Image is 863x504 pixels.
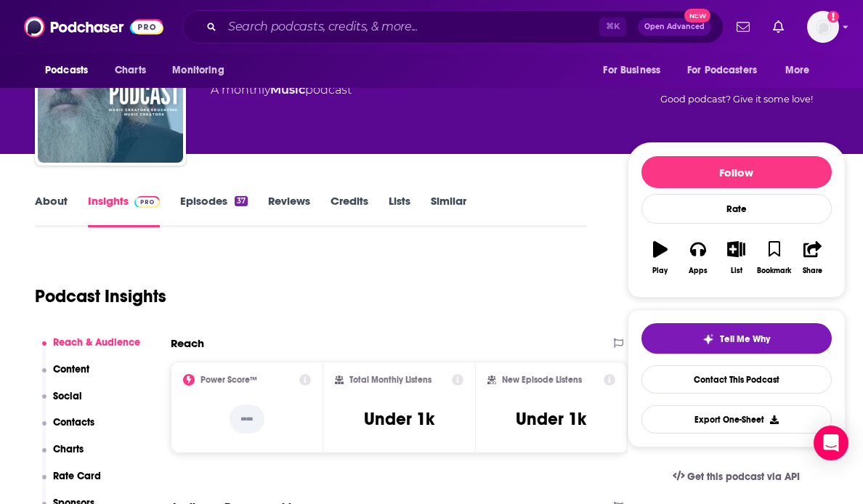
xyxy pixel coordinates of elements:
button: Share [793,232,831,284]
a: Get this podcast via API [661,459,812,495]
h3: Under 1k [516,408,586,430]
h2: Reach [171,336,204,350]
img: The Sonical.ly Podcast [38,17,183,163]
p: Contacts [53,416,94,428]
button: Show profile menu [807,11,839,43]
button: Play [641,232,679,284]
a: About [35,194,68,227]
button: Contacts [42,416,95,443]
div: Search podcasts, credits, & more... [182,10,724,44]
button: Social [42,390,83,417]
div: Open Intercom Messenger [814,426,848,460]
button: open menu [162,57,243,84]
p: Content [53,363,89,375]
a: Show notifications dropdown [731,15,755,39]
a: Lists [389,194,410,227]
div: Share [803,267,822,275]
button: Bookmark [755,232,793,284]
a: Show notifications dropdown [767,15,790,39]
button: List [717,232,755,284]
a: Episodes37 [180,194,248,227]
a: Charts [105,57,155,84]
button: Content [42,363,90,390]
button: open menu [593,57,678,84]
h1: Podcast Insights [35,285,166,307]
span: Charts [115,60,146,81]
div: A monthly podcast [211,81,352,99]
img: User Profile [807,11,839,43]
p: Rate Card [53,470,101,482]
button: Reach & Audience [42,336,141,363]
h2: New Episode Listens [502,375,582,385]
a: Reviews [268,194,310,227]
span: Monitoring [172,60,224,81]
h2: Power Score™ [200,375,257,385]
a: Similar [431,194,466,227]
span: Open Advanced [644,23,705,31]
a: InsightsPodchaser Pro [88,194,160,227]
span: For Podcasters [687,60,757,81]
button: tell me why sparkleTell Me Why [641,323,832,354]
p: Reach & Audience [53,336,140,349]
a: Contact This Podcast [641,365,832,394]
button: Open AdvancedNew [638,18,711,36]
span: More [785,60,810,81]
button: open menu [775,57,828,84]
button: Export One-Sheet [641,405,832,434]
p: Charts [53,443,84,455]
a: Music [270,83,305,97]
span: New [684,9,710,23]
div: 37 [235,196,248,206]
div: Rate [641,194,832,224]
button: Follow [641,156,832,188]
a: Credits [331,194,368,227]
span: Good podcast? Give it some love! [660,94,813,105]
h3: Under 1k [364,408,434,430]
img: Podchaser Pro [134,196,160,208]
input: Search podcasts, credits, & more... [222,15,599,38]
div: Play [652,267,668,275]
div: Apps [689,267,708,275]
button: open menu [35,57,107,84]
div: List [731,267,742,275]
button: Charts [42,443,84,470]
svg: Add a profile image [827,11,839,23]
h2: Total Monthly Listens [349,375,431,385]
span: ⌘ K [599,17,626,36]
p: Social [53,390,82,402]
span: Tell Me Why [720,333,770,345]
p: -- [230,405,264,434]
div: Bookmark [757,267,791,275]
span: Get this podcast via API [687,471,800,483]
button: Rate Card [42,470,102,497]
img: tell me why sparkle [702,333,714,345]
span: Logged in as alignPR [807,11,839,43]
span: Podcasts [45,60,88,81]
button: open menu [678,57,778,84]
img: Podchaser - Follow, Share and Rate Podcasts [24,13,163,41]
button: Apps [679,232,717,284]
span: For Business [603,60,660,81]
